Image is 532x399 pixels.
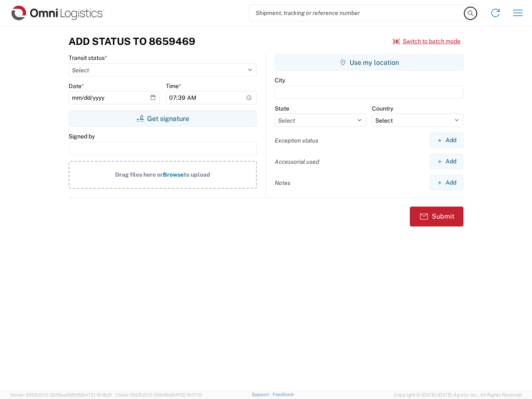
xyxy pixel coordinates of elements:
[430,154,463,169] button: Add
[275,137,318,144] label: Exception status
[430,133,463,148] button: Add
[184,171,210,178] span: to upload
[394,391,522,399] span: Copyright © [DATE]-[DATE] Agistix Inc., All Rights Reserved
[372,105,393,112] label: Country
[69,35,195,47] h3: Add Status to 8659469
[275,54,463,71] button: Use my location
[275,105,289,112] label: State
[10,392,112,397] span: Server: 2025.20.0-32d5ea39505
[252,392,273,397] a: Support
[166,82,181,90] label: Time
[69,133,95,140] label: Signed by
[249,5,465,21] input: Shipment, tracking or reference number
[275,158,319,165] label: Accessorial used
[69,110,257,127] button: Get signature
[171,392,202,397] span: [DATE] 10:17:12
[81,392,112,397] span: [DATE] 10:18:31
[410,207,463,227] button: Submit
[393,34,461,48] button: Switch to batch mode
[116,392,202,397] span: Client: 2025.20.0-314a16e
[430,175,463,190] button: Add
[275,179,291,187] label: Notes
[69,54,107,62] label: Transit status
[275,76,285,84] label: City
[69,82,84,90] label: Date
[115,171,163,178] span: Drag files here or
[163,171,184,178] span: Browse
[273,392,294,397] a: Feedback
